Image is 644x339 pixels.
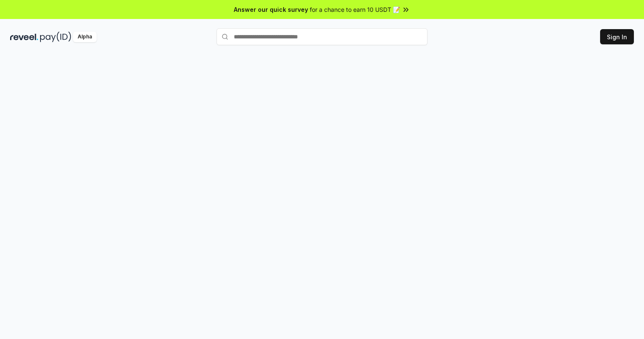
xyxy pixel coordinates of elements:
span: Answer our quick survey [234,5,308,14]
span: for a chance to earn 10 USDT 📝 [310,5,400,14]
div: Alpha [73,32,97,42]
img: pay_id [40,32,71,42]
img: reveel_dark [10,32,38,42]
button: Sign In [600,29,634,44]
